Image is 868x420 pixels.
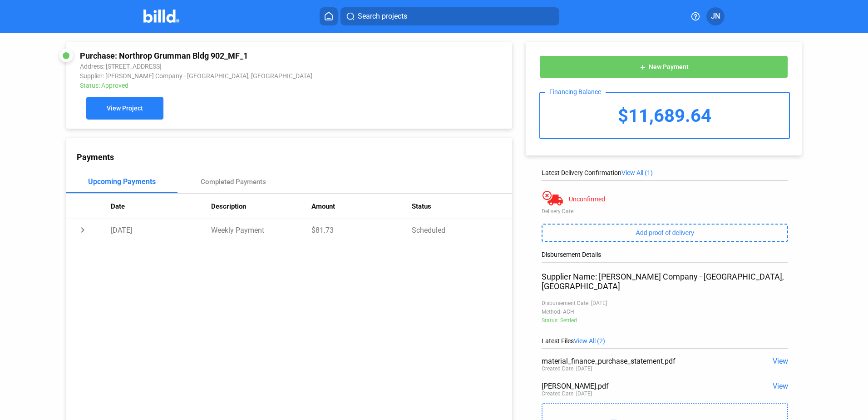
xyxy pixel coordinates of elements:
[311,219,412,241] td: $81.73
[412,219,512,241] td: Scheduled
[542,251,788,258] div: Disbursement Details
[540,93,789,138] div: $11,689.64
[621,169,653,176] span: View All (1)
[773,382,788,390] span: View
[711,11,720,22] span: JN
[111,194,211,219] th: Date
[80,82,415,89] div: Status: Approved
[111,219,211,241] td: [DATE]
[358,11,407,22] span: Search projects
[412,194,512,219] th: Status
[542,365,592,372] div: Created Date: [DATE]
[574,337,605,345] span: View All (2)
[80,63,415,70] div: Address: [STREET_ADDRESS]
[107,105,143,112] span: View Project
[542,169,788,176] div: Latest Delivery Confirmation
[542,224,788,242] button: Add proof of delivery
[542,357,739,365] div: material_finance_purchase_statement.pdf
[542,390,592,397] div: Created Date: [DATE]
[542,300,788,306] div: Disbursement Date: [DATE]
[80,51,415,60] div: Purchase: Northrop Grumman Bldg 902_MF_1
[545,88,606,95] div: Financing Balance
[80,72,415,80] div: Supplier: [PERSON_NAME] Company - [GEOGRAPHIC_DATA], [GEOGRAPHIC_DATA]
[636,229,694,236] span: Add proof of delivery
[542,317,788,324] div: Status: Settled
[86,97,163,120] button: View Project
[569,195,605,203] div: Unconfirmed
[542,309,788,315] div: Method: ACH
[143,10,179,23] img: Billd Company Logo
[201,178,266,186] div: Completed Payments
[542,337,788,345] div: Latest Files
[311,194,412,219] th: Amount
[773,357,788,365] span: View
[706,7,725,25] button: JN
[649,64,689,71] span: New Payment
[77,152,512,162] div: Payments
[88,177,156,186] div: Upcoming Payments
[211,219,311,241] td: Weekly Payment
[639,64,646,71] mat-icon: add
[542,272,788,291] div: Supplier Name: [PERSON_NAME] Company - [GEOGRAPHIC_DATA], [GEOGRAPHIC_DATA]
[542,382,739,390] div: [PERSON_NAME].pdf
[542,208,788,215] div: Delivery Date:
[211,194,311,219] th: Description
[539,55,788,78] button: New Payment
[340,7,559,25] button: Search projects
